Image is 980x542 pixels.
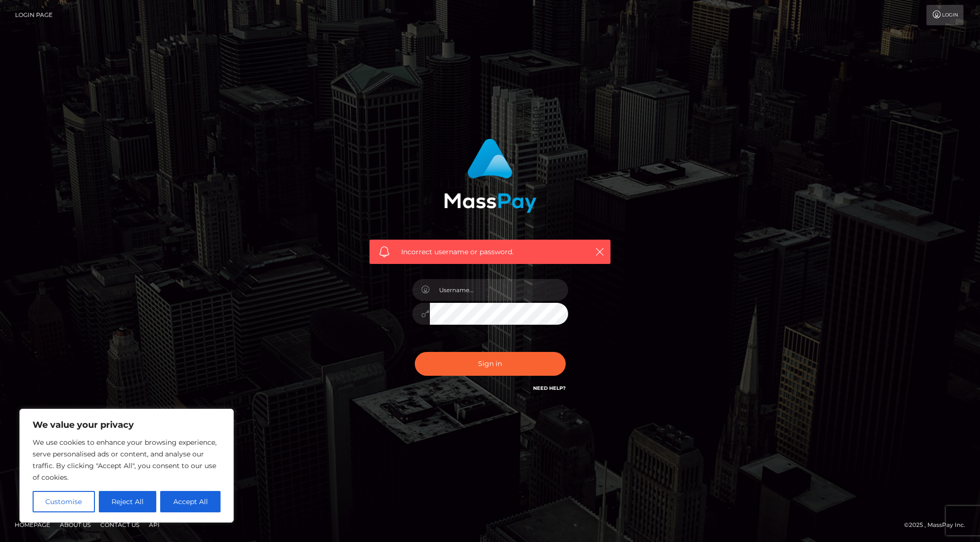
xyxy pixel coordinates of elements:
a: Homepage [11,517,54,532]
a: Need Help? [533,385,566,391]
a: About Us [56,517,94,532]
button: Customise [33,491,95,512]
a: Contact Us [96,517,143,532]
div: © 2025 , MassPay Inc. [904,520,973,530]
a: Login [926,5,963,25]
p: We value your privacy [33,419,221,431]
a: Login Page [15,5,53,25]
input: Username... [430,279,568,301]
div: We value your privacy [19,409,234,523]
button: Reject All [99,491,157,512]
span: Incorrect username or password. [401,247,579,257]
p: We use cookies to enhance your browsing experience, serve personalised ads or content, and analys... [33,437,221,483]
button: Sign in [415,352,566,376]
img: MassPay Login [444,139,536,213]
button: Accept All [160,491,221,512]
a: API [145,517,164,532]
